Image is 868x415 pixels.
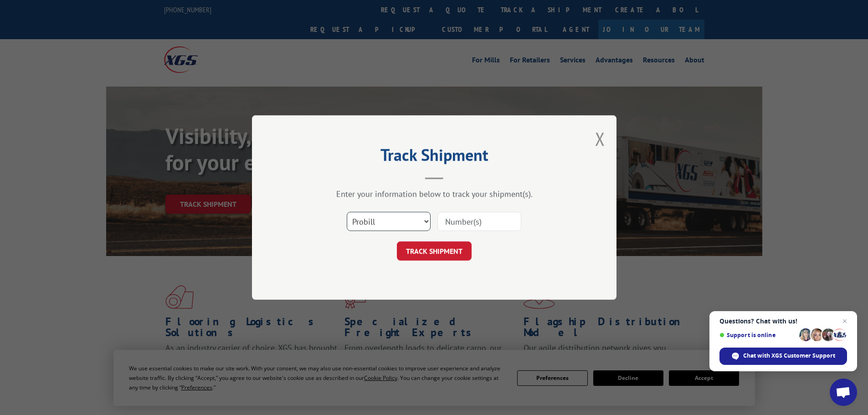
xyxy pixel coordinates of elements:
[298,149,571,166] h2: Track Shipment
[298,189,571,199] div: Enter your information below to track your shipment(s).
[595,127,605,151] button: Close modal
[839,316,850,327] span: Close chat
[719,318,847,325] span: Questions? Chat with us!
[719,348,847,365] div: Chat with XGS Customer Support
[830,379,857,406] div: Open chat
[719,332,796,338] span: Support is online
[743,352,835,360] span: Chat with XGS Customer Support
[437,212,521,231] input: Number(s)
[397,241,472,261] button: TRACK SHIPMENT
